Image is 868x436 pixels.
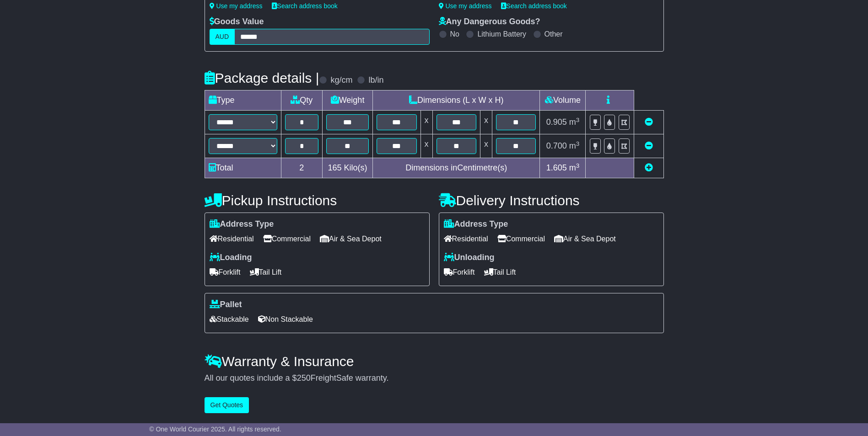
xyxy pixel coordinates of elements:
[576,140,580,147] sup: 3
[328,163,342,172] span: 165
[439,17,540,27] label: Any Dangerous Goods?
[439,2,492,10] a: Use my address
[439,193,664,208] h4: Delivery Instructions
[205,373,664,383] div: All our quotes include a $ FreightSafe warranty.
[250,265,282,279] span: Tail Lift
[545,30,563,38] label: Other
[297,373,311,383] span: 250
[421,111,432,134] td: x
[421,134,432,158] td: x
[569,117,580,127] span: m
[205,158,281,178] td: Total
[480,111,492,134] td: x
[576,162,580,169] sup: 3
[272,2,338,10] a: Search address book
[281,158,323,178] td: 2
[373,90,540,111] td: Dimensions (L x W x H)
[645,163,653,172] a: Add new item
[330,75,352,85] label: kg/cm
[444,265,475,279] span: Forklift
[205,193,430,208] h4: Pickup Instructions
[210,312,249,326] span: Stackable
[444,232,488,246] span: Residential
[368,75,383,85] label: lb/in
[258,312,313,326] span: Non Stackable
[210,2,263,10] a: Use my address
[569,141,580,150] span: m
[450,30,459,38] label: No
[540,90,586,111] td: Volume
[546,163,567,172] span: 1.605
[205,354,664,369] h4: Warranty & Insurance
[645,117,653,127] a: Remove this item
[281,90,323,111] td: Qty
[149,425,281,433] span: © One World Courier 2025. All rights reserved.
[205,397,249,413] button: Get Quotes
[576,117,580,123] sup: 3
[210,17,264,27] label: Goods Value
[205,70,319,85] h4: Package details |
[569,163,580,172] span: m
[210,300,242,310] label: Pallet
[210,29,235,45] label: AUD
[480,134,492,158] td: x
[210,253,252,263] label: Loading
[444,253,495,263] label: Unloading
[546,117,567,127] span: 0.905
[554,232,616,246] span: Air & Sea Depot
[497,232,545,246] span: Commercial
[263,232,311,246] span: Commercial
[320,232,382,246] span: Air & Sea Depot
[210,219,274,229] label: Address Type
[484,265,516,279] span: Tail Lift
[210,232,254,246] span: Residential
[501,2,567,10] a: Search address book
[323,90,373,111] td: Weight
[323,158,373,178] td: Kilo(s)
[444,219,508,229] label: Address Type
[373,158,540,178] td: Dimensions in Centimetre(s)
[477,30,526,38] label: Lithium Battery
[205,90,281,111] td: Type
[645,141,653,150] a: Remove this item
[546,141,567,150] span: 0.700
[210,265,241,279] span: Forklift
